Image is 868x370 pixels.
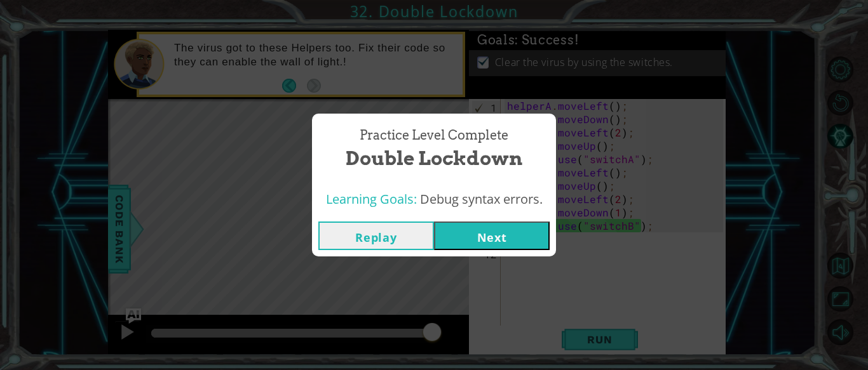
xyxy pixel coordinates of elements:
span: Debug syntax errors. [420,190,543,208]
span: Learning Goals: [326,190,417,208]
span: Practice Level Complete [360,126,508,145]
button: Next [434,221,550,250]
span: Double Lockdown [346,145,522,172]
button: Replay [318,221,434,250]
